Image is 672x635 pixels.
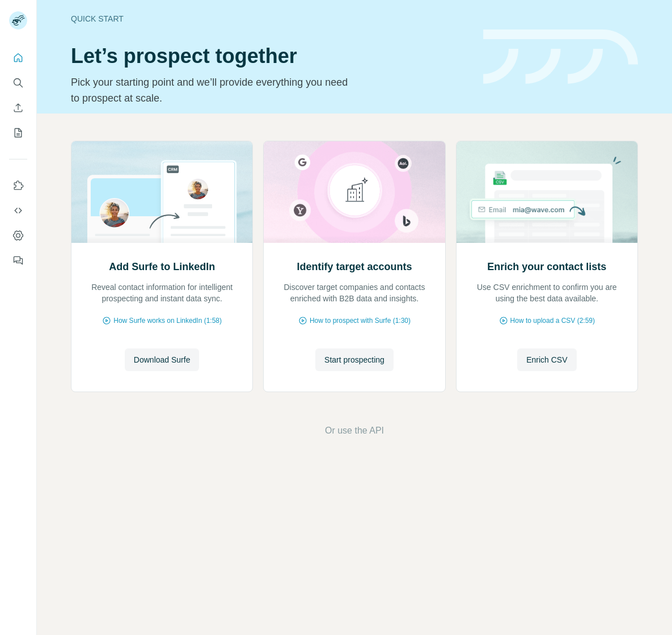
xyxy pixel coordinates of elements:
button: Download Surfe [125,348,200,371]
button: Search [9,73,27,93]
button: Use Surfe on LinkedIn [9,175,27,196]
button: Dashboard [9,225,27,246]
div: Quick start [71,13,470,24]
h1: Let’s prospect together [71,45,470,68]
button: Enrich CSV [9,98,27,118]
span: Start prospecting [324,354,384,365]
span: How to upload a CSV (2:59) [510,316,595,326]
p: Discover target companies and contacts enriched with B2B data and insights. [275,281,433,304]
h2: Identify target accounts [297,259,412,275]
p: Reveal contact information for intelligent prospecting and instant data sync. [83,281,241,304]
button: Start prospecting [315,348,394,371]
img: Add Surfe to LinkedIn [71,141,253,243]
button: My lists [9,123,27,143]
img: Enrich your contact lists [456,141,638,243]
button: Or use the API [325,424,384,438]
h2: Enrich your contact lists [487,259,606,275]
h2: Add Surfe to LinkedIn [109,259,215,275]
img: banner [483,30,638,85]
p: Use CSV enrichment to confirm you are using the best data available. [468,281,626,304]
img: Identify target accounts [263,141,445,243]
span: Enrich CSV [526,354,567,365]
span: How Surfe works on LinkedIn (1:58) [113,316,222,326]
p: Pick your starting point and we’ll provide everything you need to prospect at scale. [71,74,355,106]
span: Download Surfe [134,354,191,365]
button: Use Surfe API [9,200,27,221]
span: How to prospect with Surfe (1:30) [310,316,411,326]
button: Enrich CSV [517,348,576,371]
button: Feedback [9,250,27,271]
button: Quick start [9,48,27,68]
